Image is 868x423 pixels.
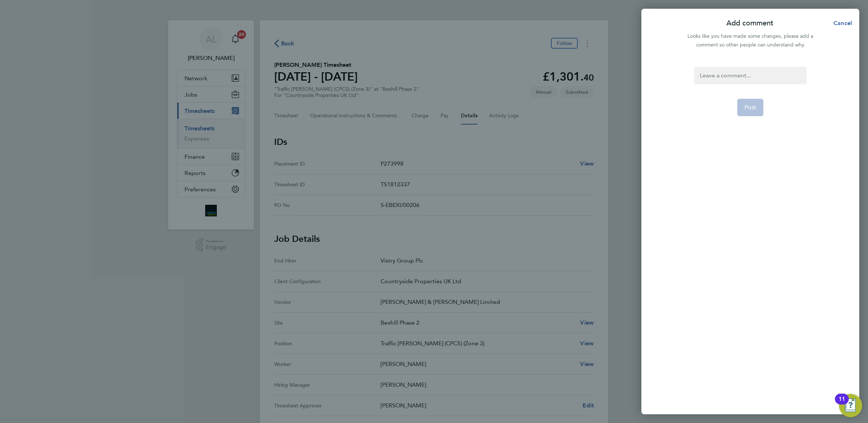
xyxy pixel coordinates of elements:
[839,399,845,408] div: 11
[726,18,773,28] p: Add comment
[684,32,817,49] div: Looks like you have made some changes, please add a comment so other people can understand why.
[822,16,859,30] button: Cancel
[839,394,862,417] button: Open Resource Center, 11 new notifications
[831,20,852,27] span: Cancel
